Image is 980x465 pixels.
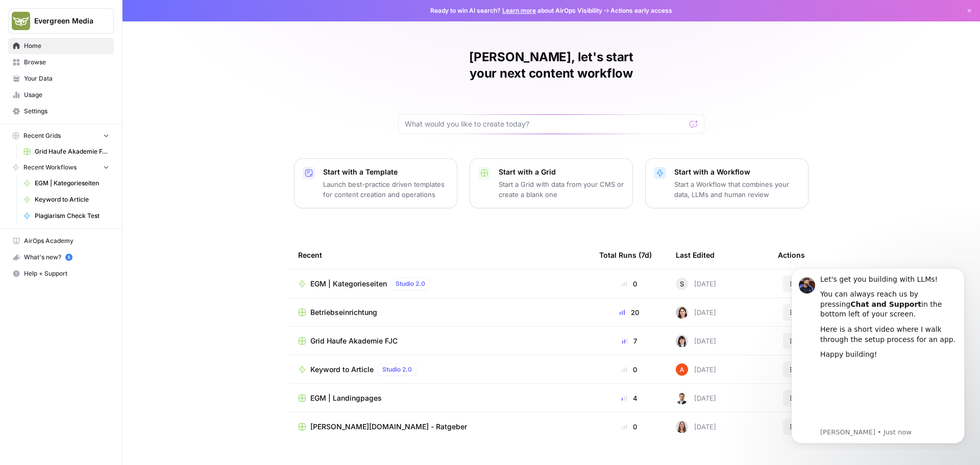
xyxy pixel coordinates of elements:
[470,158,633,208] button: Start with a GridStart a Grid with data from your CMS or create a blank one
[24,269,109,278] span: Help + Support
[599,336,659,346] div: 7
[8,160,114,175] button: Recent Workflows
[599,393,659,403] div: 4
[23,163,77,172] span: Recent Workflows
[23,131,61,140] span: Recent Grids
[24,41,109,51] span: Home
[298,307,583,317] a: Betriebseinrichtung
[674,179,800,200] p: Start a Workflow that combines your data, LLMs and human review
[8,87,114,103] a: Usage
[599,307,659,317] div: 20
[405,119,685,129] input: What would you like to create today?
[8,233,114,249] a: AirOps Academy
[599,422,659,432] div: 0
[310,279,387,289] span: EGM | Kategorieseiten
[599,279,659,289] div: 0
[35,147,109,156] span: Grid Haufe Akademie FJC
[680,279,684,289] span: S
[67,255,70,260] text: 5
[310,336,398,346] span: Grid Haufe Akademie FJC
[676,306,688,319] img: 9ei8zammlfls2gjjhap2otnia9mo
[676,241,715,269] div: Last Edited
[8,128,114,143] button: Recent Grids
[599,241,652,269] div: Total Runs (7d)
[19,175,114,191] a: EGM | Kategorieseiten
[676,363,716,376] div: [DATE]
[19,208,114,224] a: Plagiarism Check Test
[610,6,672,15] span: Actions early access
[323,179,449,200] p: Launch best-practice driven templates for content creation and operations
[19,143,114,160] a: Grid Haufe Akademie FJC
[430,6,602,15] span: Ready to win AI search? about AirOps Visibility
[676,335,688,347] img: tyv1vc9ano6w0k60afnfux898g5f
[676,363,688,376] img: cje7zb9ux0f2nqyv5qqgv3u0jxek
[676,421,716,433] div: [DATE]
[676,421,688,433] img: dghnp7yvg7rjnhrmvxsuvm8jhj5p
[310,422,467,432] span: [PERSON_NAME][DOMAIN_NAME] - Ratgeber
[24,236,109,246] span: AirOps Academy
[35,179,109,188] span: EGM | Kategorieseiten
[8,103,114,119] a: Settings
[8,249,114,265] button: What's new? 5
[310,364,374,375] span: Keyword to Article
[24,58,109,67] span: Browse
[12,12,30,30] img: Evergreen Media Logo
[676,278,716,290] div: [DATE]
[776,259,980,450] iframe: Intercom notifications message
[35,211,109,221] span: Plagiarism Check Test
[502,7,536,14] a: Learn more
[310,307,377,317] span: Betriebseinrichtung
[645,158,808,208] button: Start with a WorkflowStart a Workflow that combines your data, LLMs and human review
[298,393,583,403] a: EGM | Landingpages
[34,16,96,26] span: Evergreen Media
[8,38,114,54] a: Home
[44,106,181,167] iframe: youtube
[8,70,114,87] a: Your Data
[676,392,688,404] img: u4v8qurxnuxsl37zofn6sc88snm0
[382,365,412,374] span: Studio 2.0
[8,265,114,282] button: Help + Support
[398,49,704,82] h1: [PERSON_NAME], let's start your next content workflow
[24,74,109,83] span: Your Data
[35,195,109,204] span: Keyword to Article
[294,158,457,208] button: Start with a TemplateLaunch best-practice driven templates for content creation and operations
[310,393,382,403] span: EGM | Landingpages
[44,169,181,178] p: Message from Steven, sent Just now
[19,191,114,208] a: Keyword to Article
[499,179,624,200] p: Start a Grid with data from your CMS or create a blank one
[8,54,114,70] a: Browse
[298,336,583,346] a: Grid Haufe Akademie FJC
[298,363,583,376] a: Keyword to ArticleStudio 2.0
[499,167,624,177] p: Start with a Grid
[9,250,113,265] div: What's new?
[599,364,659,375] div: 0
[778,241,805,269] div: Actions
[676,306,716,319] div: [DATE]
[676,392,716,404] div: [DATE]
[396,279,425,288] span: Studio 2.0
[298,278,583,290] a: EGM | KategorieseitenStudio 2.0
[24,107,109,116] span: Settings
[323,167,449,177] p: Start with a Template
[65,254,72,261] a: 5
[298,422,583,432] a: [PERSON_NAME][DOMAIN_NAME] - Ratgeber
[24,90,109,100] span: Usage
[8,8,114,34] button: Workspace: Evergreen Media
[298,241,583,269] div: Recent
[676,335,716,347] div: [DATE]
[674,167,800,177] p: Start with a Workflow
